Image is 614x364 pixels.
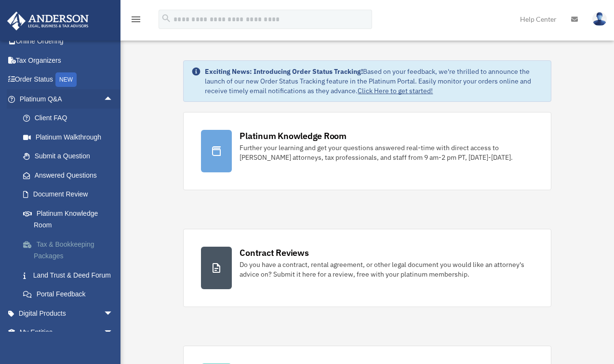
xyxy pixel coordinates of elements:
div: Based on your feedback, we're thrilled to announce the launch of our new Order Status Tracking fe... [205,67,543,96]
a: Client FAQ [13,109,128,128]
a: menu [130,17,142,25]
strong: Exciting News: Introducing Order Status Tracking! [205,67,363,76]
div: Platinum Knowledge Room [240,130,347,142]
span: arrow_drop_down [104,323,123,343]
img: User Pic [592,12,607,26]
span: arrow_drop_up [104,89,123,109]
div: Contract Reviews [240,247,308,259]
i: menu [130,14,142,25]
a: Portal Feedback [13,285,128,304]
span: arrow_drop_down [104,304,123,323]
a: Platinum Knowledge Room Further your learning and get your questions answered real-time with dire... [183,112,551,190]
a: Land Trust & Deed Forum [13,266,128,285]
a: Online Ordering [7,32,128,51]
div: NEW [55,72,77,87]
img: Anderson Advisors Platinum Portal [4,12,92,30]
a: Digital Productsarrow_drop_down [7,304,128,323]
a: Contract Reviews Do you have a contract, rental agreement, or other legal document you would like... [183,229,551,307]
a: Tax & Bookkeeping Packages [13,235,128,266]
i: search [161,13,172,24]
div: Do you have a contract, rental agreement, or other legal document you would like an attorney's ad... [240,260,533,279]
a: Document Review [13,185,128,204]
a: Tax Organizers [7,51,128,70]
a: Platinum Walkthrough [13,127,128,147]
div: Further your learning and get your questions answered real-time with direct access to [PERSON_NAM... [240,143,533,162]
a: Order StatusNEW [7,70,128,90]
a: Answered Questions [13,166,128,185]
a: Platinum Q&Aarrow_drop_up [7,89,128,109]
a: My Entitiesarrow_drop_down [7,323,128,342]
a: Platinum Knowledge Room [13,204,128,235]
a: Submit a Question [13,147,128,166]
a: Click Here to get started! [358,86,433,95]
